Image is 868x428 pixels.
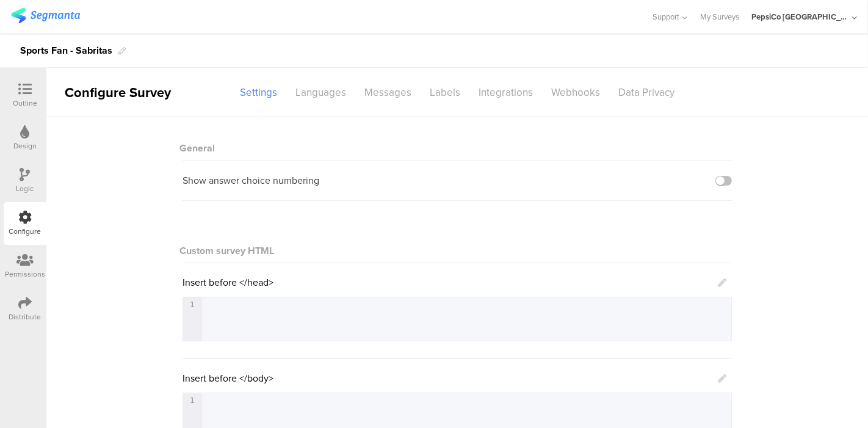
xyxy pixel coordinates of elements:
div: 1 [183,396,200,405]
div: General [183,129,732,161]
div: Logic [16,183,34,194]
div: Data Privacy [609,82,684,103]
div: Design [13,140,37,151]
div: Configure [9,226,42,237]
div: Outline [13,98,37,109]
div: PepsiCo [GEOGRAPHIC_DATA] [751,11,849,23]
div: Messages [355,82,421,103]
div: Custom survey HTML [183,244,732,258]
img: segmanta logo [11,8,80,23]
div: Labels [421,82,469,103]
div: Languages [286,82,355,103]
span: Support [653,11,680,23]
div: Permissions [5,269,45,280]
div: 1 [183,300,200,309]
div: Settings [231,82,286,103]
div: Sports Fan - Sabritas [20,41,112,60]
span: Insert before </body> [183,371,273,385]
div: Webhooks [542,82,609,103]
div: Configure Survey [46,82,187,103]
span: Insert before </head> [183,275,273,289]
div: Show answer choice numbering [183,174,319,187]
div: Integrations [469,82,542,103]
div: Distribute [9,311,42,322]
